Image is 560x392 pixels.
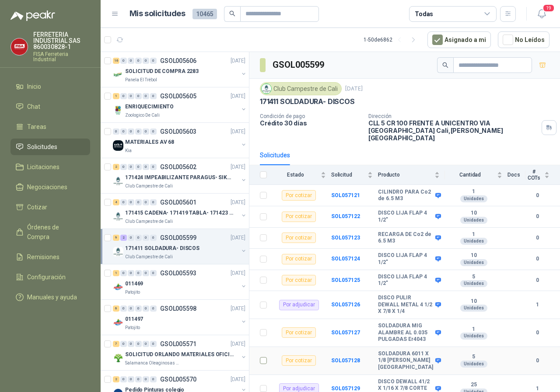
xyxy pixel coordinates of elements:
p: Club Campestre de Cali [125,253,173,260]
span: Cotizar [27,202,47,212]
div: 0 [128,235,134,241]
div: 0 [143,58,149,64]
b: 0 [525,234,549,242]
b: 25 [445,382,502,389]
span: Manuales y ayuda [27,292,77,302]
div: 0 [143,270,149,276]
div: 0 [120,164,127,170]
b: 5 [445,274,502,281]
div: 0 [150,58,157,64]
div: 0 [120,305,127,312]
a: 2 0 0 0 0 0 GSOL005602[DATE] Company Logo171424 IMPEABILIZANTE PARAGUS- SIKALASTICClub Campestre ... [113,162,247,190]
p: 171411 SOLDADURA- DISCOS [260,97,355,106]
b: SOL057126 [331,302,360,308]
div: 0 [143,199,149,205]
b: 1 [445,231,502,238]
p: 171424 IMPEABILIZANTE PARAGUS- SIKALASTIC [125,173,234,182]
div: 0 [150,341,157,347]
img: Company Logo [113,353,123,363]
a: 4 0 0 0 0 0 GSOL005601[DATE] Company Logo171415 CADENA- 171419 TABLA- 171423 VARILLAClub Campestr... [113,197,247,225]
a: SOL057128 [331,357,360,364]
div: 2 [113,164,119,170]
span: Solicitudes [27,142,57,152]
span: Estado [272,172,319,178]
th: Cantidad [445,165,507,185]
p: [DATE] [231,340,245,348]
b: 5 [445,354,502,361]
p: Dirección [368,113,538,119]
a: Chat [10,98,90,115]
p: [DATE] [231,163,245,171]
p: [DATE] [345,85,363,93]
div: 0 [135,164,142,170]
p: 011497 [125,315,143,323]
th: Estado [272,165,331,185]
span: Solicitud [331,172,366,178]
p: Zoologico De Cali [125,112,160,119]
div: 0 [150,164,157,170]
p: [DATE] [231,269,245,278]
p: Salamanca Oleaginosas SAS [125,360,180,367]
div: 0 [128,270,134,276]
p: Crédito 30 días [260,119,361,127]
p: FERRETERIA INDUSTRIAL SAS 860030828-1 [33,31,90,50]
b: SOL057124 [331,256,360,262]
b: SOL057122 [331,213,360,219]
div: 0 [113,128,119,135]
div: 0 [135,305,142,312]
span: Producto [378,172,433,178]
div: Unidades [460,361,487,368]
b: SOL057123 [331,235,360,241]
p: GSOL005605 [160,93,196,99]
a: Negociaciones [10,179,90,195]
b: 10 [445,252,502,259]
img: Logo peakr [10,10,55,21]
span: Inicio [27,82,41,91]
span: Cantidad [445,172,495,178]
b: 1 [525,301,549,309]
b: SOL057121 [331,192,360,198]
p: 171415 CADENA- 171419 TABLA- 171423 VARILLA [125,209,234,217]
div: Unidades [460,217,487,224]
p: Panela El Trébol [125,76,157,83]
div: 1 - 50 de 6862 [364,33,420,47]
div: 0 [150,235,157,241]
a: Cotizar [10,199,90,215]
div: 1 [113,93,119,99]
div: 0 [143,128,149,135]
img: Company Logo [113,211,123,222]
a: Remisiones [10,249,90,265]
th: Docs [507,165,525,185]
a: Solicitudes [10,139,90,155]
img: Company Logo [262,84,271,94]
p: CLL 5 CR 100 FRENTE A UNICENTRO VIA [GEOGRAPHIC_DATA] Cali , [PERSON_NAME][GEOGRAPHIC_DATA] [368,119,538,142]
img: Company Logo [113,105,123,115]
div: 0 [128,58,134,64]
a: 16 0 0 0 0 0 GSOL005606[DATE] Company LogoSOLICITUD DE COMPRA 2283Panela El Trébol [113,56,247,83]
div: Club Campestre de Cali [260,82,342,95]
p: GSOL005602 [160,164,196,170]
div: 0 [143,93,149,99]
p: Club Campestre de Cali [125,183,173,190]
div: 0 [135,93,142,99]
b: 0 [525,329,549,337]
a: Inicio [10,78,90,95]
p: FISA Ferreteria Industrial [33,52,90,62]
div: 2 [120,235,127,241]
span: search [229,10,235,17]
a: 6 0 0 0 0 0 GSOL005598[DATE] Company Logo011497Patojito [113,303,247,331]
span: Configuración [27,272,66,282]
p: 171411 SOLDADURA- DISCOS [125,244,199,253]
b: 0 [525,357,549,365]
div: 0 [135,341,142,347]
div: Por adjudicar [279,300,319,310]
button: Asignado a mi [427,31,491,48]
a: Manuales y ayuda [10,289,90,305]
p: [DATE] [231,57,245,65]
div: Unidades [460,238,487,245]
p: GSOL005601 [160,199,196,205]
p: Kia [125,147,132,154]
a: SOL057127 [331,330,360,336]
p: GSOL005593 [160,270,196,276]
